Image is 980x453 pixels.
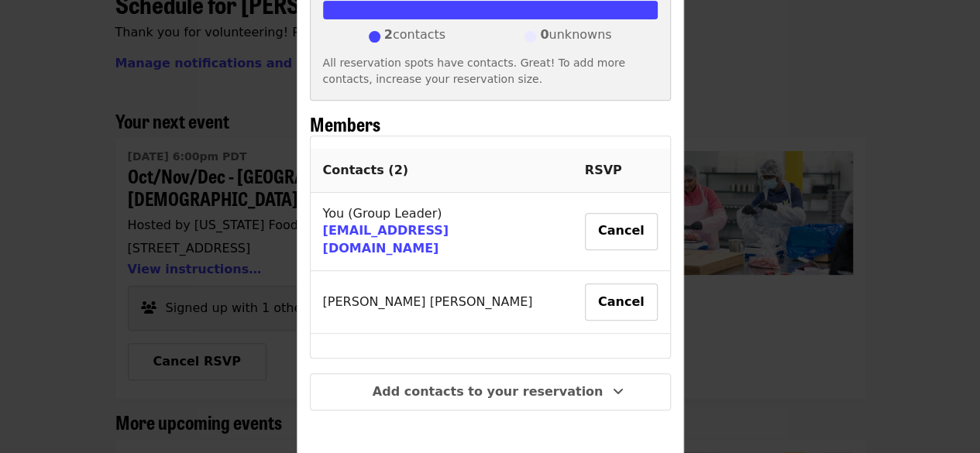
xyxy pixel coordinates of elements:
span: unknowns [540,26,611,49]
i: angle-down icon [612,384,623,399]
span: Members [310,110,380,137]
span: Add contacts to your reservation [373,384,603,399]
button: Cancel [585,283,658,321]
strong: 0 [540,27,548,42]
button: Cancel [585,213,658,250]
span: All reservation spots have contacts. Great! To add more contacts, increase your reservation size. [323,57,625,85]
th: Contacts ( 2 ) [311,149,573,193]
th: RSVP [573,149,670,193]
a: [EMAIL_ADDRESS][DOMAIN_NAME] [323,223,449,256]
td: You (Group Leader) [311,193,573,272]
span: contacts [384,26,445,49]
td: [PERSON_NAME] [PERSON_NAME] [311,271,573,334]
button: Add contacts to your reservation [310,373,671,410]
strong: 2 [384,27,393,42]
